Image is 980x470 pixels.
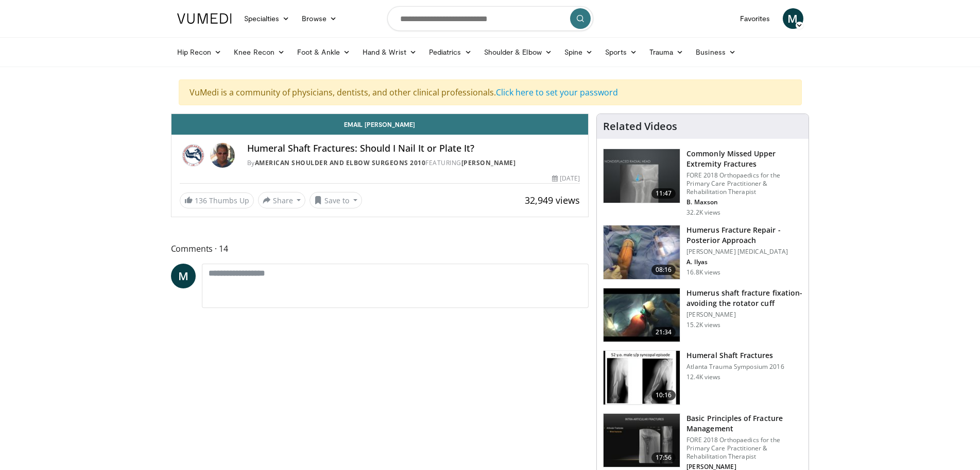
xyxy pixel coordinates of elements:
p: 15.2K views [686,321,720,329]
a: Pediatrics [423,42,478,62]
img: 07b752e8-97b8-4335-b758-0a065a348e4e.150x105_q85_crop-smart_upscale.jpg [604,351,680,404]
a: Specialties [238,8,296,29]
span: 21:34 [651,327,676,337]
span: 08:16 [651,265,676,275]
a: 10:16 Humeral Shaft Fractures Atlanta Trauma Symposium 2016 12.4K views [603,350,802,405]
span: 17:56 [651,452,676,463]
a: Spine [558,42,599,62]
a: Favorites [734,8,777,29]
span: Comments 14 [171,242,589,255]
a: 08:16 Humerus Fracture Repair - Posterior Approach [PERSON_NAME] [MEDICAL_DATA] A. Ilyas 16.8K views [603,225,802,280]
span: 11:47 [651,188,676,199]
h3: Basic Principles of Fracture Management [686,413,802,434]
h3: Humerus Fracture Repair - Posterior Approach [686,225,802,246]
h4: Humeral Shaft Fractures: Should I Nail It or Plate It? [247,143,580,154]
img: bc1996f8-a33c-46db-95f7-836c2427973f.150x105_q85_crop-smart_upscale.jpg [604,414,680,467]
a: Trauma [643,42,690,62]
p: Atlanta Trauma Symposium 2016 [686,363,784,371]
img: VuMedi Logo [177,13,232,24]
span: 136 [195,196,207,205]
h3: Humerus shaft fracture fixation- avoiding the rotator cuff [686,288,802,309]
img: 2d9d5c8a-c6e4-4c2d-a054-0024870ca918.150x105_q85_crop-smart_upscale.jpg [604,225,680,279]
a: Sports [599,42,643,62]
a: American Shoulder and Elbow Surgeons 2010 [255,158,426,167]
a: [PERSON_NAME] [461,158,516,167]
button: Share [258,192,306,208]
h3: Commonly Missed Upper Extremity Fractures [686,149,802,169]
a: Knee Recon [228,42,291,62]
a: Foot & Ankle [291,42,356,62]
p: 12.4K views [686,373,720,381]
input: Search topics, interventions [387,6,593,31]
h4: Related Videos [603,120,677,133]
a: Browse [296,8,343,29]
p: 32.2K views [686,208,720,217]
p: [PERSON_NAME] [686,311,802,319]
a: Click here to set your password [496,87,618,98]
a: Shoulder & Elbow [478,42,558,62]
a: 11:47 Commonly Missed Upper Extremity Fractures FORE 2018 Orthopaedics for the Primary Care Pract... [603,149,802,217]
p: FORE 2018 Orthopaedics for the Primary Care Practitioner & Rehabilitation Therapist [686,171,802,196]
img: b2c65235-e098-4cd2-ab0f-914df5e3e270.150x105_q85_crop-smart_upscale.jpg [604,149,680,203]
a: Business [690,42,742,62]
a: M [783,8,803,29]
a: Hip Recon [171,42,228,62]
a: 21:34 Humerus shaft fracture fixation- avoiding the rotator cuff [PERSON_NAME] 15.2K views [603,288,802,343]
p: FORE 2018 Orthopaedics for the Primary Care Practitioner & Rehabilitation Therapist [686,436,802,461]
a: 136 Thumbs Up [180,192,254,208]
p: B. Maxson [686,198,802,206]
p: A. Ilyas [686,258,802,266]
button: Save to [310,192,362,208]
div: By FEATURING [247,158,580,168]
img: Avatar [210,143,235,168]
a: Email [PERSON_NAME] [171,114,589,135]
span: 32,949 views [525,194,580,206]
img: American Shoulder and Elbow Surgeons 2010 [180,143,206,168]
h3: Humeral Shaft Fractures [686,350,784,361]
a: Hand & Wrist [356,42,423,62]
div: VuMedi is a community of physicians, dentists, and other clinical professionals. [179,79,802,105]
img: 242296_0001_1.png.150x105_q85_crop-smart_upscale.jpg [604,288,680,342]
p: [PERSON_NAME] [MEDICAL_DATA] [686,248,802,256]
a: M [171,264,196,288]
span: 10:16 [651,390,676,400]
p: 16.8K views [686,268,720,277]
div: [DATE] [552,174,580,183]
